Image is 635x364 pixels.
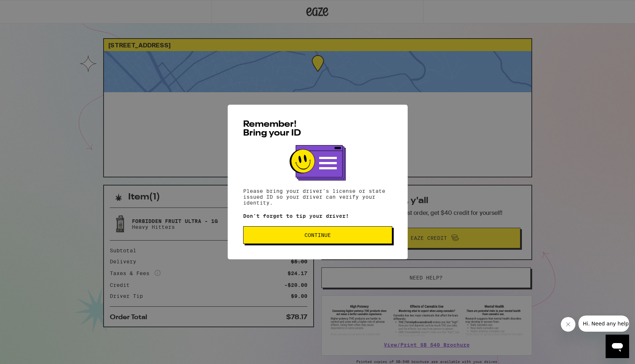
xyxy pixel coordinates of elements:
[304,233,331,238] span: Continue
[606,335,629,358] iframe: Button to launch messaging window
[243,213,392,219] p: Don't forget to tip your driver!
[243,226,392,244] button: Continue
[243,120,301,138] span: Remember! Bring your ID
[4,5,53,11] span: Hi. Need any help?
[243,188,392,206] p: Please bring your driver's license or state issued ID so your driver can verify your identity.
[561,317,576,332] iframe: Close message
[578,316,629,332] iframe: Message from company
